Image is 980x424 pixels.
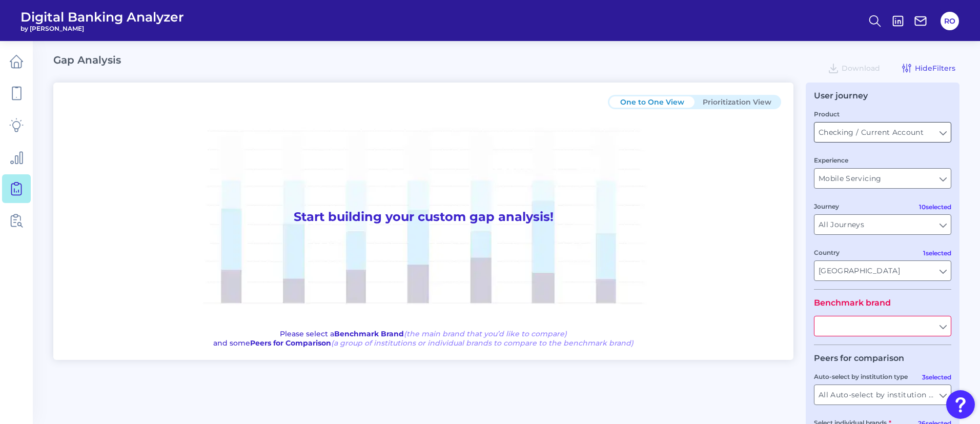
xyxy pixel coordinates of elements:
[21,9,184,25] span: Digital Banking Analyzer
[695,96,780,108] button: Prioritization View
[814,91,868,100] div: User journey
[941,12,959,30] button: RO
[331,338,634,348] span: (a group of institutions or individual brands to compare to the benchmark brand)
[814,203,839,210] label: Journey
[334,329,404,338] b: Benchmark Brand
[250,338,331,348] b: Peers for Comparison
[814,298,891,308] legend: Benchmark brand
[213,329,634,348] p: Please select a and some
[21,25,184,32] span: by [PERSON_NAME]
[53,54,121,66] h2: Gap Analysis
[66,109,781,325] h1: Start building your custom gap analysis!
[814,156,848,164] label: Experience
[823,60,884,76] button: Download
[814,353,904,363] legend: Peers for comparison
[915,64,955,73] span: Hide Filters
[814,249,840,256] label: Country
[814,110,840,118] label: Product
[814,373,908,380] label: Auto-select by institution type
[404,329,567,338] span: (the main brand that you’d like to compare)
[842,64,880,73] span: Download
[896,60,959,76] button: HideFilters
[609,96,695,108] button: One to One View
[946,390,975,419] button: Open Resource Center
